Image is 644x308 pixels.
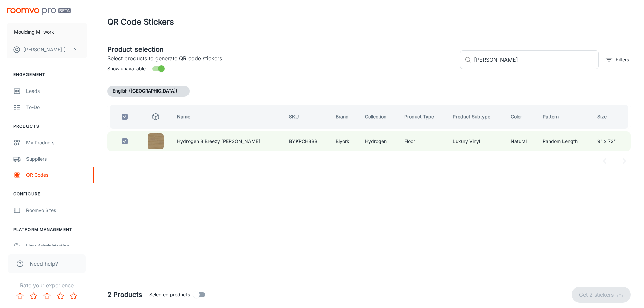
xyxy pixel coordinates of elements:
div: My Products [26,139,87,146]
h1: QR Code Stickers [107,16,174,28]
button: English ([GEOGRAPHIC_DATA]) [107,86,190,97]
th: Product Type [399,105,447,129]
p: Moulding Millwork [14,28,54,36]
th: Color [505,105,537,129]
p: [PERSON_NAME] [PERSON_NAME] [23,46,71,53]
td: BYKRCH8BB [284,131,330,151]
div: Suppliers [26,155,87,163]
th: Name [172,105,284,129]
input: Search by SKU, brand, collection... [474,50,599,69]
button: [PERSON_NAME] [PERSON_NAME] [7,41,87,58]
p: Select products to generate QR code stickers [107,54,454,62]
button: filter [604,54,631,65]
button: Moulding Millwork [7,23,87,41]
h5: Product selection [107,44,454,54]
div: QR Codes [26,171,87,179]
td: Floor [399,131,447,151]
th: SKU [284,105,330,129]
img: Roomvo PRO Beta [7,8,71,15]
span: Show unavailable [107,65,146,72]
td: 9" x 72" [592,131,631,151]
th: Product Subtype [447,105,505,129]
th: Collection [360,105,398,129]
th: Size [592,105,631,129]
p: Filters [616,56,629,63]
td: Hydrogen [360,131,398,151]
td: Biyork [330,131,360,151]
td: Natural [505,131,537,151]
div: Leads [26,87,87,95]
td: Hydrogen 8 Breezy [PERSON_NAME] [172,131,284,151]
td: Random Length [537,131,592,151]
th: Pattern [537,105,592,129]
div: To-do [26,104,87,111]
td: Luxury Vinyl [447,131,505,151]
th: Brand [330,105,360,129]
